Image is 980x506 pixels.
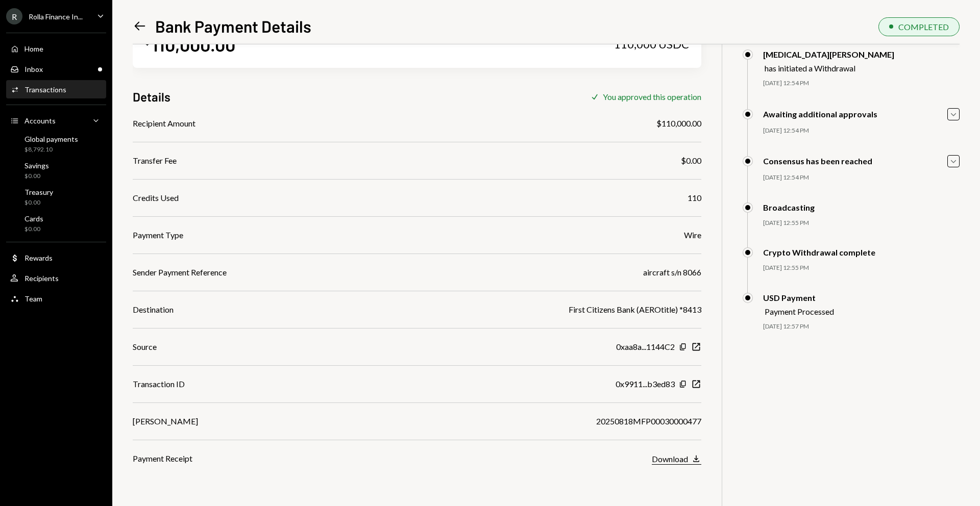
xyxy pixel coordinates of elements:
[133,452,192,465] div: Payment Receipt
[6,60,106,78] a: Inbox
[763,247,875,257] div: Crypto Withdrawal complete
[652,453,701,465] button: Download
[24,294,42,303] div: Team
[763,79,960,88] div: [DATE] 12:54 PM
[763,293,834,302] div: USD Payment
[603,92,701,102] div: You approved this operation
[24,214,43,223] div: Cards
[133,303,174,316] div: Destination
[24,172,49,181] div: $0.00
[24,145,78,154] div: $8,792.10
[688,192,701,204] div: 110
[6,39,106,58] a: Home
[24,116,56,125] div: Accounts
[24,44,43,53] div: Home
[24,188,53,196] div: Treasury
[6,158,106,183] a: Savings$0.00
[763,49,894,59] div: [MEDICAL_DATA][PERSON_NAME]
[6,80,106,98] a: Transactions
[765,63,894,73] div: has initiated a Withdrawal
[133,341,157,353] div: Source
[6,289,106,308] a: Team
[133,192,179,204] div: Credits Used
[763,156,872,166] div: Consensus has been reached
[652,454,688,464] div: Download
[763,203,815,212] div: Broadcasting
[616,378,675,390] div: 0x9911...b3ed83
[763,109,877,119] div: Awaiting additional approvals
[29,12,83,21] div: Rolla Finance In...
[133,415,198,427] div: [PERSON_NAME]
[24,198,53,207] div: $0.00
[24,85,66,94] div: Transactions
[6,185,106,209] a: Treasury$0.00
[763,219,960,227] div: [DATE] 12:55 PM
[684,229,701,241] div: Wire
[763,173,960,182] div: [DATE] 12:54 PM
[133,378,185,390] div: Transaction ID
[24,225,43,234] div: $0.00
[763,127,960,135] div: [DATE] 12:54 PM
[898,22,949,32] div: COMPLETED
[6,269,106,287] a: Recipients
[656,117,701,130] div: $110,000.00
[765,307,834,316] div: Payment Processed
[133,266,227,279] div: Sender Payment Reference
[763,264,960,272] div: [DATE] 12:55 PM
[133,155,177,167] div: Transfer Fee
[6,8,22,24] div: R
[24,135,78,143] div: Global payments
[155,16,311,36] h1: Bank Payment Details
[24,254,53,262] div: Rewards
[616,341,675,353] div: 0xaa8a...1144C2
[6,211,106,236] a: Cards$0.00
[6,248,106,267] a: Rewards
[24,274,59,283] div: Recipients
[596,415,701,427] div: 20250818MFP00030000477
[763,322,960,331] div: [DATE] 12:57 PM
[24,65,43,73] div: Inbox
[133,229,183,241] div: Payment Type
[569,303,701,316] div: First Citizens Bank (AEROtitle) *8413
[133,117,195,130] div: Recipient Amount
[6,132,106,156] a: Global payments$8,792.10
[681,155,701,167] div: $0.00
[6,111,106,130] a: Accounts
[643,266,701,279] div: aircraft s/n 8066
[24,161,49,170] div: Savings
[133,88,170,105] h3: Details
